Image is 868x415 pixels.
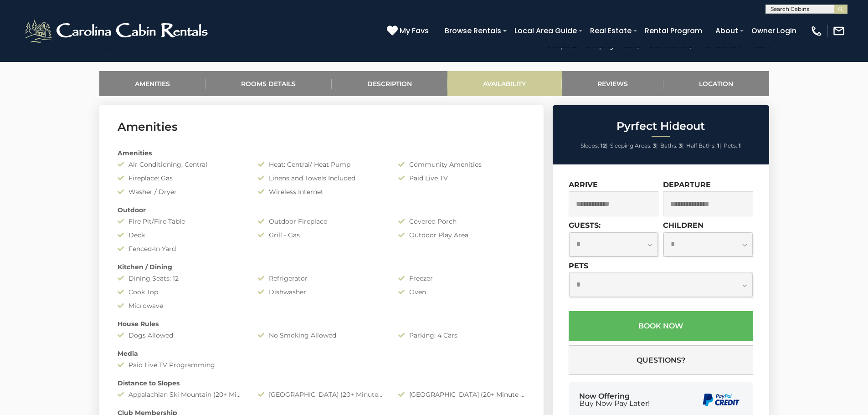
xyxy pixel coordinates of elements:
[111,244,251,253] div: Fenced-In Yard
[562,71,664,96] a: Reviews
[111,149,532,158] div: Amenities
[832,25,845,37] img: mail-regular-white.png
[387,25,431,37] a: My Favs
[111,379,532,388] div: Distance to Slopes
[391,287,532,297] div: Oven
[251,217,391,226] div: Outdoor Fireplace
[663,180,711,189] label: Departure
[99,71,206,96] a: Amenities
[251,331,391,340] div: No Smoking Allowed
[111,231,251,240] div: Deck
[663,221,704,230] label: Children
[555,120,767,132] h2: Pyrfect Hideout
[111,287,251,297] div: Cook Top
[739,142,741,149] strong: 1
[610,142,652,149] span: Sleeping Areas:
[251,187,391,196] div: Wireless Internet
[111,331,251,340] div: Dogs Allowed
[111,217,251,226] div: Fire Pit/Fire Table
[711,23,743,39] a: About
[610,140,658,152] li: |
[663,71,769,96] a: Location
[332,71,448,96] a: Description
[391,274,532,283] div: Freezer
[400,25,429,36] span: My Favs
[653,142,656,149] strong: 3
[391,160,532,169] div: Community Amenities
[118,119,525,135] h3: Amenities
[391,217,532,226] div: Covered Porch
[679,142,682,149] strong: 3
[747,23,801,39] a: Owner Login
[251,174,391,183] div: Linens and Towels Included
[660,140,684,152] li: |
[660,142,678,149] span: Baths:
[205,71,332,96] a: Rooms Details
[391,231,532,240] div: Outdoor Play Area
[569,221,601,230] label: Guests:
[724,142,737,149] span: Pets:
[391,390,532,399] div: [GEOGRAPHIC_DATA] (20+ Minute Drive)
[111,160,251,169] div: Air Conditioning: Central
[579,400,650,407] span: Buy Now Pay Later!
[569,311,753,341] button: Book Now
[23,17,212,45] img: White-1-2.png
[510,23,581,39] a: Local Area Guide
[111,319,532,328] div: House Rules
[569,261,588,270] label: Pets
[111,262,532,272] div: Kitchen / Dining
[579,393,650,407] div: Now Offering
[111,301,251,310] div: Microwave
[569,345,753,375] button: Questions?
[251,390,391,399] div: [GEOGRAPHIC_DATA] (20+ Minutes Drive)
[640,23,707,39] a: Rental Program
[111,390,251,399] div: Appalachian Ski Mountain (20+ Minute Drive)
[580,140,608,152] li: |
[391,331,532,340] div: Parking: 4 Cars
[111,187,251,196] div: Washer / Dryer
[810,25,823,37] img: phone-regular-white.png
[447,71,562,96] a: Availability
[586,23,636,39] a: Real Estate
[580,142,599,149] span: Sleeps:
[251,274,391,283] div: Refrigerator
[251,160,391,169] div: Heat: Central/ Heat Pump
[111,360,251,369] div: Paid Live TV Programming
[391,174,532,183] div: Paid Live TV
[686,142,716,149] span: Half Baths:
[111,274,251,283] div: Dining Seats: 12
[686,140,721,152] li: |
[111,349,532,358] div: Media
[717,142,719,149] strong: 1
[251,231,391,240] div: Grill - Gas
[111,205,532,215] div: Outdoor
[601,142,606,149] strong: 12
[440,23,506,39] a: Browse Rentals
[111,174,251,183] div: Fireplace: Gas
[569,180,598,189] label: Arrive
[251,287,391,297] div: Dishwasher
